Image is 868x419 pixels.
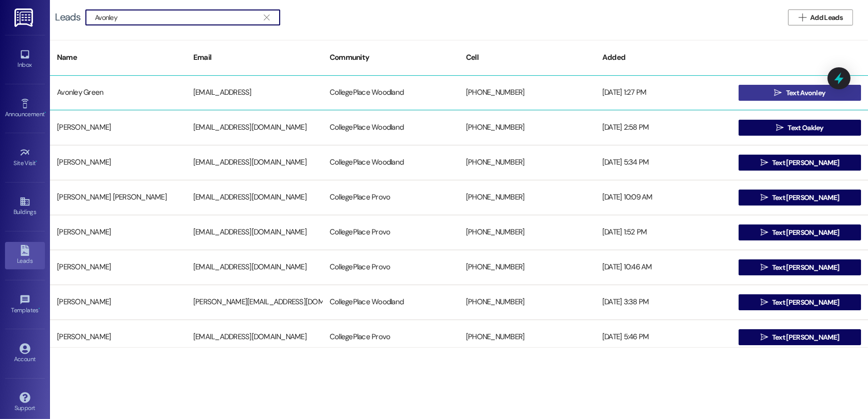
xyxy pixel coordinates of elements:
div: [PHONE_NUMBER] [459,188,595,208]
img: ResiDesk Logo [14,8,35,27]
button: Text [PERSON_NAME] [739,190,861,206]
span: Text [PERSON_NAME] [772,297,839,308]
div: Email [186,45,323,70]
span: • [36,158,37,165]
button: Add Leads [788,9,853,25]
div: [DATE] 10:46 AM [595,257,732,277]
button: Text [PERSON_NAME] [739,294,861,310]
div: Name [50,45,186,70]
div: Leads [55,12,80,22]
div: [PHONE_NUMBER] [459,83,595,103]
div: [PHONE_NUMBER] [459,153,595,173]
span: Text Oakley [788,123,823,133]
div: [PHONE_NUMBER] [459,118,595,138]
div: Community [323,45,459,70]
div: CollegePlace Woodland [323,118,459,138]
span: Text Avonley [786,88,826,98]
button: Clear text [259,10,275,25]
div: [PHONE_NUMBER] [459,222,595,242]
i:  [776,124,784,132]
a: Buildings [5,193,45,220]
button: Text [PERSON_NAME] [739,329,861,345]
div: CollegePlace Woodland [323,153,459,173]
div: [DATE] 2:58 PM [595,118,732,138]
a: Account [5,340,45,367]
span: Text [PERSON_NAME] [772,262,839,273]
button: Text [PERSON_NAME] [739,224,861,240]
div: [PHONE_NUMBER] [459,257,595,277]
div: CollegePlace Provo [323,327,459,347]
div: [PHONE_NUMBER] [459,292,595,312]
button: Text Oakley [739,120,861,136]
div: [DATE] 5:46 PM [595,327,732,347]
div: Cell [459,45,595,70]
span: Text [PERSON_NAME] [772,332,839,343]
button: Text [PERSON_NAME] [739,259,861,275]
div: [DATE] 5:34 PM [595,153,732,173]
div: [PERSON_NAME] [50,327,186,347]
span: Text [PERSON_NAME] [772,158,839,168]
div: [EMAIL_ADDRESS][DOMAIN_NAME] [186,153,323,173]
div: CollegePlace Provo [323,222,459,242]
div: [EMAIL_ADDRESS][DOMAIN_NAME] [186,222,323,242]
a: Templates • [5,291,45,318]
button: Text [PERSON_NAME] [739,155,861,171]
span: Add Leads [810,12,843,23]
div: [EMAIL_ADDRESS][DOMAIN_NAME] [186,257,323,277]
div: [PERSON_NAME] [50,222,186,242]
i:  [799,13,806,21]
div: [DATE] 1:27 PM [595,83,732,103]
div: [EMAIL_ADDRESS] [186,83,323,103]
div: [PERSON_NAME] [50,118,186,138]
a: Support [5,389,45,416]
a: Inbox [5,46,45,73]
div: Avonley Green [50,83,186,103]
div: [PERSON_NAME] [50,292,186,312]
i:  [264,13,269,21]
i:  [774,89,782,97]
i:  [761,228,768,236]
i:  [761,298,768,306]
i:  [761,159,768,167]
div: [EMAIL_ADDRESS][DOMAIN_NAME] [186,118,323,138]
div: CollegePlace Woodland [323,292,459,312]
a: Site Visit • [5,144,45,171]
span: Text [PERSON_NAME] [772,193,839,203]
div: [DATE] 3:38 PM [595,292,732,312]
div: [DATE] 10:09 AM [595,188,732,208]
div: CollegePlace Provo [323,257,459,277]
button: Text Avonley [739,85,861,101]
div: CollegePlace Provo [323,188,459,208]
span: • [38,305,40,312]
div: [PERSON_NAME] [50,153,186,173]
div: [PHONE_NUMBER] [459,327,595,347]
a: Leads [5,242,45,269]
div: Added [595,45,732,70]
div: [EMAIL_ADDRESS][DOMAIN_NAME] [186,327,323,347]
i:  [761,333,768,341]
input: Search name/email/community (quotes for exact match e.g. "John Smith") [95,10,259,24]
span: • [44,109,46,116]
div: CollegePlace Woodland [323,83,459,103]
span: Text [PERSON_NAME] [772,227,839,238]
div: [EMAIL_ADDRESS][DOMAIN_NAME] [186,188,323,208]
div: [PERSON_NAME] [50,257,186,277]
i:  [761,194,768,202]
i:  [761,263,768,271]
div: [DATE] 1:52 PM [595,222,732,242]
div: [PERSON_NAME] [PERSON_NAME] [50,188,186,208]
div: [PERSON_NAME][EMAIL_ADDRESS][DOMAIN_NAME] [186,292,323,312]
